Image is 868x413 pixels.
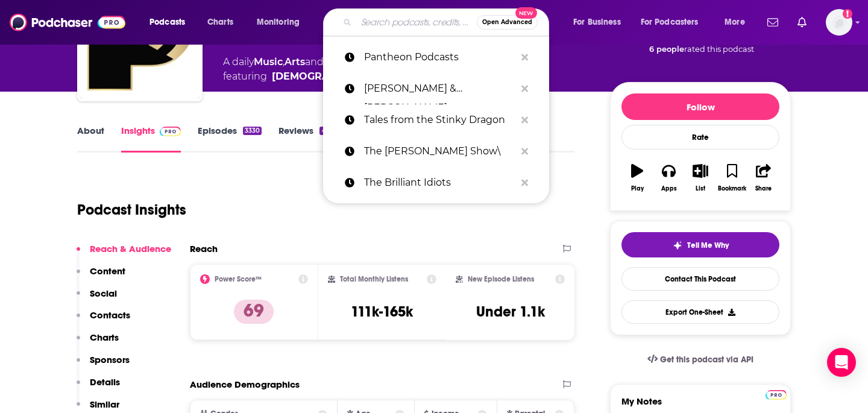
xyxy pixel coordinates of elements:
button: open menu [248,13,315,32]
p: The Matt Walsh Show\ [364,136,515,167]
a: Christian L. Swain [272,69,476,84]
a: Episodes3330 [198,125,262,153]
button: Charts [77,332,119,354]
a: Charts [200,13,241,32]
p: Similar [90,399,119,410]
p: 69 [234,300,274,324]
button: Bookmark [716,156,747,200]
img: tell me why sparkle [673,241,682,250]
div: Apps [661,185,677,192]
button: List [685,156,716,200]
a: Reviews4 [278,125,327,153]
span: More [725,14,745,31]
span: Monitoring [257,14,300,31]
p: Content [90,265,125,277]
div: A daily podcast [223,55,476,84]
span: Open Advanced [482,19,532,25]
button: Social [77,288,117,310]
a: The [PERSON_NAME] Show\ [323,136,549,167]
p: Social [90,288,117,299]
p: Dave & Chuck [364,73,515,104]
div: Rate [621,125,779,150]
p: Reach & Audience [90,243,171,254]
h1: Podcast Insights [77,201,186,219]
div: Play [631,185,644,192]
h2: Total Monthly Listens [340,275,408,283]
a: Contact This Podcast [621,267,779,291]
h2: Power Score™ [215,275,262,283]
button: Export One-Sheet [621,300,779,324]
img: Podchaser - Follow, Share and Rate Podcasts [10,11,125,34]
p: Details [90,376,120,388]
div: 3330 [243,127,262,135]
h2: Reach [190,243,218,254]
a: InsightsPodchaser Pro [121,125,181,153]
span: For Business [573,14,621,31]
h2: Audience Demographics [190,379,300,390]
button: Play [621,156,653,200]
span: and [305,56,324,68]
div: List [696,185,705,192]
img: Podchaser Pro [160,127,181,136]
p: Contacts [90,309,130,321]
p: Pantheon Podcasts [364,42,515,73]
span: Charts [207,14,233,31]
a: Show notifications dropdown [763,12,783,33]
span: , [283,56,285,68]
div: Open Intercom Messenger [827,348,856,377]
div: Share [755,185,772,192]
a: Tales from the Stinky Dragon [323,104,549,136]
a: [PERSON_NAME] & [PERSON_NAME] [323,73,549,104]
img: User Profile [826,9,852,36]
span: Podcasts [149,14,185,31]
button: tell me why sparkleTell Me Why [621,232,779,257]
button: Show profile menu [826,9,852,36]
button: Apps [653,156,684,200]
a: Music [254,56,283,68]
a: Get this podcast via API [638,345,763,374]
button: Details [77,376,120,399]
a: About [77,125,104,153]
button: open menu [633,13,716,32]
span: featuring [223,69,476,84]
span: Tell Me Why [687,241,729,250]
p: Sponsors [90,354,130,365]
p: Tales from the Stinky Dragon [364,104,515,136]
span: New [515,7,537,19]
span: rated this podcast [684,45,754,54]
button: open menu [565,13,636,32]
div: Bookmark [718,185,746,192]
svg: Add a profile image [843,9,852,19]
h3: Under 1.1k [476,303,545,321]
span: Logged in as brookecarr [826,9,852,36]
a: The Brilliant Idiots [323,167,549,198]
button: Contacts [77,309,130,332]
button: Share [748,156,779,200]
button: Follow [621,93,779,120]
div: 4 [319,127,327,135]
a: Show notifications dropdown [793,12,811,33]
div: Search podcasts, credits, & more... [335,8,561,36]
img: Podchaser Pro [766,390,787,400]
p: Charts [90,332,119,343]
a: Arts [285,56,305,68]
a: Pro website [766,388,787,400]
span: Get this podcast via API [660,355,753,365]
h2: New Episode Listens [468,275,534,283]
span: For Podcasters [641,14,699,31]
button: Open AdvancedNew [477,15,538,30]
button: open menu [141,13,201,32]
button: Content [77,265,125,288]
button: Sponsors [77,354,130,376]
button: open menu [716,13,760,32]
a: Pantheon Podcasts [323,42,549,73]
h3: 111k-165k [351,303,413,321]
input: Search podcasts, credits, & more... [356,13,477,32]
span: 6 people [649,45,684,54]
p: The Brilliant Idiots [364,167,515,198]
button: Reach & Audience [77,243,171,265]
